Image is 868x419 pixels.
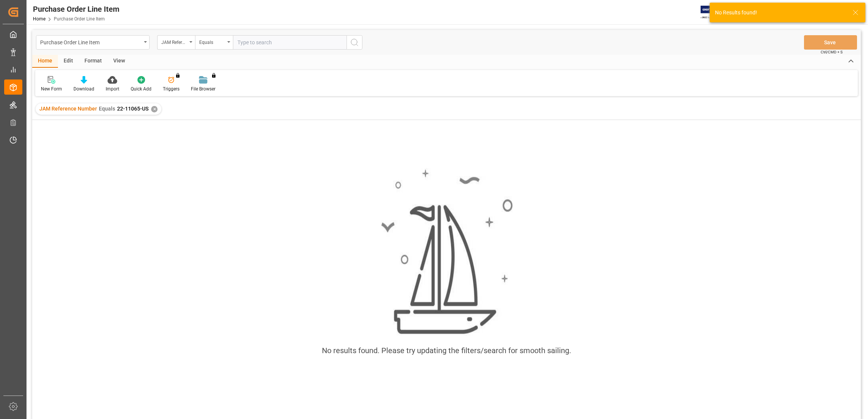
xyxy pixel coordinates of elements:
[117,106,148,112] span: 22-11065-US
[39,106,97,112] span: JAM Reference Number
[195,35,233,50] button: open menu
[151,106,158,112] div: ✕
[108,55,131,68] div: View
[106,86,119,92] div: Import
[79,55,108,68] div: Format
[32,55,58,68] div: Home
[322,345,571,356] div: No results found. Please try updating the filters/search for smooth sailing.
[33,16,45,22] a: Home
[131,86,151,92] div: Quick Add
[804,35,857,50] button: Save
[233,35,347,50] input: Type to search
[715,9,845,17] div: No Results found!
[58,55,79,68] div: Edit
[36,35,150,50] button: open menu
[347,35,362,50] button: search button
[701,6,727,19] img: Exertis%20JAM%20-%20Email%20Logo.jpg_1722504956.jpg
[41,86,62,92] div: New Form
[99,106,115,112] span: Equals
[380,168,513,336] img: smooth_sailing.jpeg
[199,37,225,46] div: Equals
[73,86,94,92] div: Download
[157,35,195,50] button: open menu
[161,37,187,46] div: JAM Reference Number
[821,49,843,55] span: Ctrl/CMD + S
[40,37,141,47] div: Purchase Order Line Item
[33,3,119,15] div: Purchase Order Line Item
